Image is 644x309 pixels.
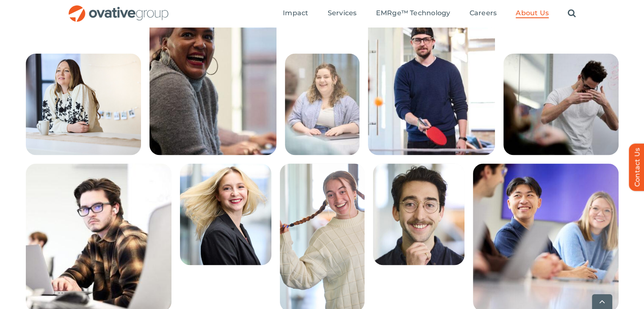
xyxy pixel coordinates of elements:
[180,163,271,265] img: About Us – Bottom Collage 7
[283,9,308,18] a: Impact
[285,53,359,155] img: About Us – Bottom Collage 3
[503,53,619,155] img: About Us – Bottom Collage 5
[283,9,308,17] span: Impact
[149,7,276,155] img: About Us – Bottom Collage 2
[328,9,357,17] span: Services
[26,53,141,155] img: About Us – Bottom Collage
[376,9,450,18] a: EMRge™ Technology
[373,163,464,265] img: About Us – Bottom Collage 9
[470,9,497,18] a: Careers
[376,9,450,17] span: EMRge™ Technology
[328,9,357,18] a: Services
[516,9,549,18] a: About Us
[68,4,169,12] a: OG_Full_horizontal_RGB
[568,9,576,18] a: Search
[470,9,497,17] span: Careers
[368,7,495,155] img: About Us – Bottom Collage 4
[516,9,549,17] span: About Us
